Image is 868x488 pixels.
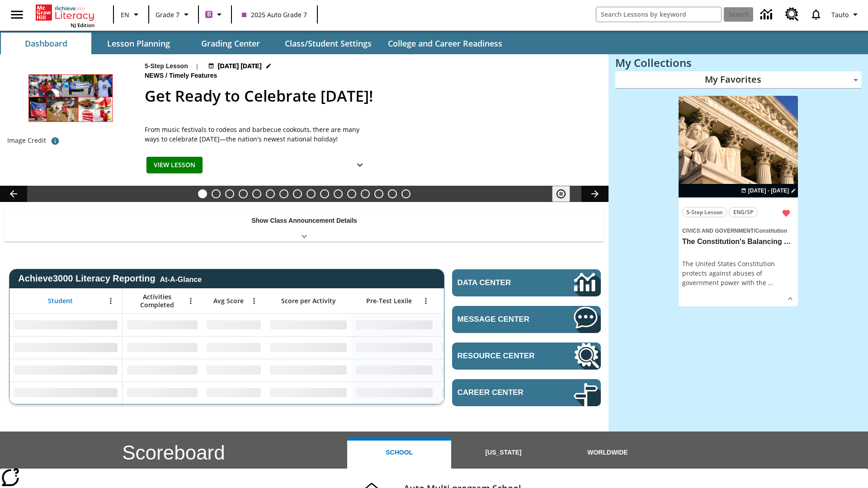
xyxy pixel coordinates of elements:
[682,259,794,287] div: The United States Constitution protects against abuses of government power with the
[212,189,221,198] button: Slide 2 Back On Earth
[202,314,265,336] div: No Data,
[7,61,134,133] img: Photos of red foods and of people celebrating Juneteenth at parades, Opal's Walk, and at a rodeo.
[293,189,302,198] button: Slide 8 Solar Power to the People
[5,211,604,242] div: Show Class Announcement Details
[729,207,758,217] button: ENG/SP
[452,379,601,406] a: Career Center
[1,33,91,54] button: Dashboard
[202,336,265,359] div: No Data,
[36,3,94,28] div: Home
[4,1,30,28] button: Open side menu
[828,6,864,23] button: Profile/Settings
[596,7,721,22] input: search field
[165,72,167,79] span: /
[121,10,129,19] span: EN
[123,359,202,381] div: No Data,
[218,61,262,71] span: [DATE] [DATE]
[437,314,523,336] div: No Data,
[123,314,202,336] div: No Data,
[225,189,234,198] button: Slide 3 Free Returns: A Gain or a Drain?
[783,292,797,305] button: Show Details
[239,189,248,198] button: Slide 4 Time for Moon Rules?
[145,125,371,144] div: From music festivals to rodeos and barbecue cookouts, there are many ways to celebrate [DATE]—the...
[754,228,755,234] span: /
[682,225,794,235] span: Topic: Civics and Government/Constitution
[615,56,861,69] h3: My Collections
[347,189,356,198] button: Slide 12 Mixed Practice: Citing Evidence
[198,189,207,198] button: Slide 1 Get Ready to Celebrate Juneteenth!
[401,189,410,198] button: Slide 16 Point of View
[679,96,798,307] div: lesson details
[207,9,211,20] span: B
[266,189,275,198] button: Slide 6 Private! Keep Out!
[733,207,753,217] span: ENG/SP
[581,186,609,202] button: Lesson carousel, Next
[458,315,547,324] span: Message Center
[146,157,203,174] button: View Lesson
[7,136,46,145] p: Image Credit
[437,359,523,381] div: No Data,
[804,3,828,26] a: Notifications
[452,343,601,370] a: Resource Center, Will open in new tab
[615,71,861,89] div: My Favorites
[458,352,547,361] span: Resource Center
[202,6,228,23] button: Boost Class color is purple. Change class color
[213,297,244,305] span: Avg Score
[347,437,451,469] button: School
[366,297,412,305] span: Pre-Test Lexile
[152,6,195,23] button: Grade: Grade 7, Select a grade
[419,294,433,308] button: Open Menu
[374,189,383,198] button: Slide 14 Career Lesson
[351,157,369,174] button: Show Details
[452,306,601,333] a: Message Center
[185,33,276,54] button: Grading Center
[381,33,509,54] button: College and Career Readiness
[71,22,94,28] span: NJ Edition
[361,189,370,198] button: Slide 13 Pre-release lesson
[552,186,570,202] button: Pause
[778,205,794,221] button: Remove from Favorites
[169,71,219,81] span: Timely Features
[104,294,118,308] button: Open Menu
[46,133,64,149] button: Image credit: Top, left to right: Aaron of L.A. Photography/Shutterstock; Aaron of L.A. Photograp...
[202,359,265,381] div: No Data,
[552,186,579,202] div: Pause
[388,189,397,198] button: Slide 15 The Constitution's Balancing Act
[682,207,727,217] button: 5-Step Lesson
[145,84,598,108] h2: Get Ready to Celebrate Juneteenth!
[334,189,343,198] button: Slide 11 The Invasion of the Free CD
[452,269,601,296] a: Data Center
[48,297,73,305] span: Student
[281,297,336,305] span: Score per Activity
[279,189,288,198] button: Slide 7 The Last Homesteaders
[437,336,523,359] div: No Data,
[831,10,849,19] span: Tauto
[556,437,660,469] button: Worldwide
[184,294,198,308] button: Open Menu
[93,33,184,54] button: Lesson Planning
[748,187,789,195] span: [DATE] - [DATE]
[755,2,780,27] a: Data Center
[145,61,188,71] p: 5-Step Lesson
[160,274,202,284] div: At-A-Glance
[458,278,543,287] span: Data Center
[242,10,307,19] span: 2025 Auto Grade 7
[251,216,357,225] p: Show Class Announcement Details
[320,189,329,198] button: Slide 10 Fashion Forward in Ancient Rome
[202,381,265,404] div: No Data,
[451,437,555,469] button: [US_STATE]
[145,71,165,81] span: News
[156,10,179,19] span: Grade 7
[145,125,371,144] span: From music festivals to rodeos and barbecue cookouts, there are many ways to celebrate Juneteenth...
[686,207,723,217] span: 5-Step Lesson
[437,381,523,404] div: No Data,
[18,273,202,284] span: Achieve3000 Literacy Reporting
[247,294,261,308] button: Open Menu
[127,293,187,309] span: Activities Completed
[252,189,261,198] button: Slide 5 Cruise Ships: Making Waves
[780,2,804,27] a: Resource Center, Will open in new tab
[206,61,274,71] button: Jul 17 - Jun 30 Choose Dates
[117,6,146,23] button: Language: EN, Select a language
[682,228,754,234] span: Civics and Government
[768,278,773,287] span: …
